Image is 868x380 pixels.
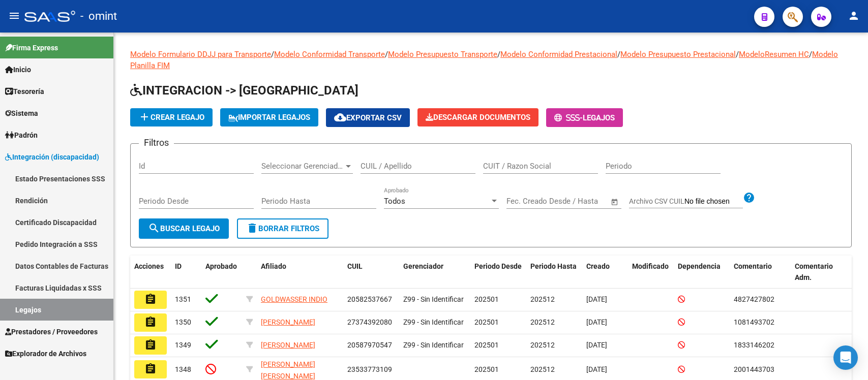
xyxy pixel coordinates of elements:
[629,197,684,205] span: Archivo CSV CUIL
[261,341,315,349] span: [PERSON_NAME]
[148,222,160,234] mat-icon: search
[130,108,213,126] button: Crear Legajo
[734,341,774,349] span: 1833146202
[334,111,346,123] mat-icon: cloud_download
[388,50,497,59] a: Modelo Presupuesto Transporte
[628,256,674,289] datatable-header-cell: Modificado
[5,86,44,97] span: Tesorería
[586,365,607,373] span: [DATE]
[674,256,730,289] datatable-header-cell: Dependencia
[138,113,204,122] span: Crear Legajo
[5,108,38,119] span: Sistema
[739,50,809,59] a: ModeloResumen HC
[144,293,157,305] mat-icon: assignment
[343,256,399,289] datatable-header-cell: CUIL
[274,50,385,59] a: Modelo Conformidad Transporte
[403,318,464,326] span: Z99 - Sin Identificar
[403,341,464,349] span: Z99 - Sin Identificar
[347,318,392,326] span: 27374392080
[530,318,555,326] span: 202512
[130,50,271,59] a: Modelo Formulario DDJJ para Transporte
[5,130,38,141] span: Padrón
[609,196,621,208] button: Open calendar
[257,256,343,289] datatable-header-cell: Afiliado
[5,42,58,53] span: Firma Express
[795,262,833,282] span: Comentario Adm.
[403,262,443,270] span: Gerenciador
[237,218,328,239] button: Borrar Filtros
[734,262,772,270] span: Comentario
[130,83,358,98] span: INTEGRACION -> [GEOGRAPHIC_DATA]
[261,360,315,380] span: [PERSON_NAME] [PERSON_NAME]
[175,365,191,373] span: 1348
[246,224,319,233] span: Borrar Filtros
[205,262,237,270] span: Aprobado
[582,256,628,289] datatable-header-cell: Creado
[506,197,548,206] input: Fecha inicio
[130,256,171,289] datatable-header-cell: Acciones
[403,295,464,303] span: Z99 - Sin Identificar
[474,318,499,326] span: 202501
[138,111,151,123] mat-icon: add
[848,10,860,22] mat-icon: person
[399,256,470,289] datatable-header-cell: Gerenciador
[175,341,191,349] span: 1349
[175,262,182,270] span: ID
[586,262,610,270] span: Creado
[175,318,191,326] span: 1350
[261,318,315,326] span: [PERSON_NAME]
[347,341,392,349] span: 20587970547
[734,365,774,373] span: 2001443703
[144,316,157,328] mat-icon: assignment
[620,50,736,59] a: Modelo Presupuesto Prestacional
[134,262,164,270] span: Acciones
[526,256,582,289] datatable-header-cell: Periodo Hasta
[632,262,669,270] span: Modificado
[5,151,99,163] span: Integración (discapacidad)
[791,256,852,289] datatable-header-cell: Comentario Adm.
[220,108,318,126] button: IMPORTAR LEGAJOS
[5,64,31,75] span: Inicio
[557,197,606,206] input: Fecha fin
[261,295,327,303] span: GOLDWASSER INDIO
[80,5,117,27] span: - omint
[530,341,555,349] span: 202512
[546,108,623,127] button: -Legajos
[734,318,774,326] span: 1081493702
[583,113,615,122] span: Legajos
[148,224,220,233] span: Buscar Legajo
[8,10,20,22] mat-icon: menu
[384,197,405,206] span: Todos
[139,218,229,239] button: Buscar Legajo
[261,162,344,171] span: Seleccionar Gerenciador
[347,295,392,303] span: 20582537667
[734,295,774,303] span: 4827427802
[730,256,791,289] datatable-header-cell: Comentario
[171,256,201,289] datatable-header-cell: ID
[474,295,499,303] span: 202501
[139,136,174,150] h3: Filtros
[175,295,191,303] span: 1351
[678,262,721,270] span: Dependencia
[554,113,583,122] span: -
[474,262,522,270] span: Periodo Desde
[530,295,555,303] span: 202512
[530,262,577,270] span: Periodo Hasta
[833,345,858,370] div: Open Intercom Messenger
[261,262,286,270] span: Afiliado
[417,108,538,126] button: Descargar Documentos
[470,256,526,289] datatable-header-cell: Periodo Desde
[586,318,607,326] span: [DATE]
[347,365,392,373] span: 23533773109
[586,341,607,349] span: [DATE]
[500,50,617,59] a: Modelo Conformidad Prestacional
[5,326,98,337] span: Prestadores / Proveedores
[201,256,242,289] datatable-header-cell: Aprobado
[246,222,258,234] mat-icon: delete
[144,339,157,351] mat-icon: assignment
[5,348,86,359] span: Explorador de Archivos
[228,113,310,122] span: IMPORTAR LEGAJOS
[426,113,530,122] span: Descargar Documentos
[326,108,410,127] button: Exportar CSV
[334,113,402,122] span: Exportar CSV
